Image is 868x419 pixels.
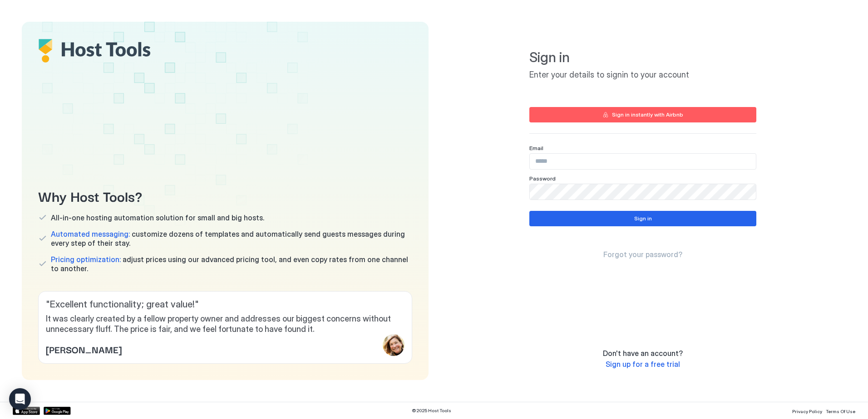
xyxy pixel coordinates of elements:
[529,175,556,182] span: Password
[603,250,682,259] a: Forgot your password?
[51,255,412,273] span: adjust prices using our advanced pricing tool, and even copy rates from one channel to another.
[46,342,122,356] span: [PERSON_NAME]
[529,211,756,226] button: Sign in
[529,107,756,122] button: Sign in instantly with Airbnb
[46,314,404,334] span: It was clearly created by a fellow property owner and addresses our biggest concerns without unne...
[51,229,130,239] span: Automated messaging:
[529,49,756,66] span: Sign in
[606,360,680,369] a: Sign up for a free trial
[530,184,756,200] input: Input Field
[530,154,756,169] input: Input Field
[38,185,412,206] span: Why Host Tools?
[51,229,412,248] span: customize dozens of templates and automatically send guests messages during every step of their s...
[383,334,404,356] div: profile
[13,407,40,415] a: App Store
[44,407,71,415] a: Google Play Store
[603,349,683,358] span: Don't have an account?
[9,388,31,410] div: Open Intercom Messenger
[826,406,855,415] a: Terms Of Use
[51,213,264,222] span: All-in-one hosting automation solution for small and big hosts.
[46,299,404,310] span: " Excellent functionality; great value! "
[792,406,822,415] a: Privacy Policy
[826,409,855,414] span: Terms Of Use
[612,111,683,119] div: Sign in instantly with Airbnb
[792,409,822,414] span: Privacy Policy
[51,255,121,264] span: Pricing optimization:
[634,214,652,223] div: Sign in
[529,145,543,151] span: Email
[529,70,756,80] span: Enter your details to signin to your account
[412,408,451,414] span: © 2025 Host Tools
